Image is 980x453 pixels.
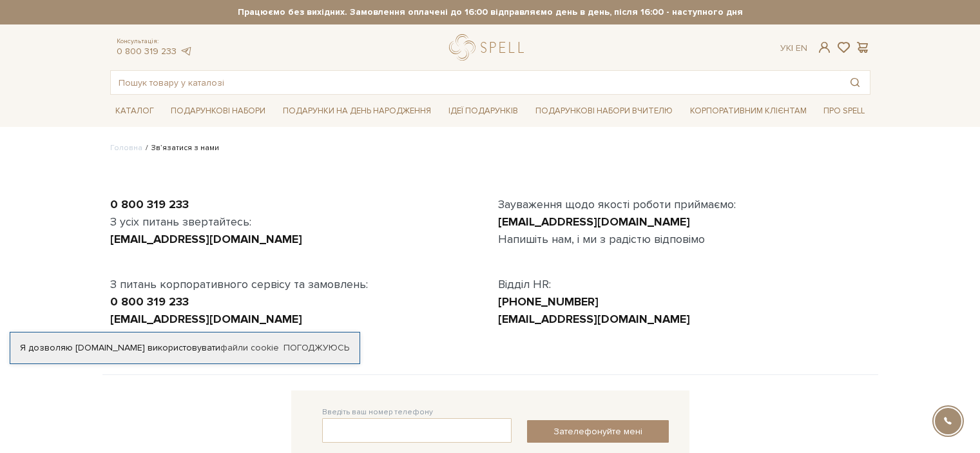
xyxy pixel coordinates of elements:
a: telegram [180,46,193,57]
div: Ук [780,43,807,54]
div: Зауваження щодо якості роботи приймаємо: Напишіть нам, і ми з радістю відповімо Відділ HR: [490,196,878,328]
a: logo [449,34,530,61]
a: [EMAIL_ADDRESS][DOMAIN_NAME] [110,232,302,246]
label: Введіть ваш номер телефону [322,407,433,418]
a: Подарункові набори Вчителю [530,100,678,122]
strong: Працюємо без вихідних. Замовлення оплачені до 16:00 відправляємо день в день, після 16:00 - насту... [110,6,870,18]
a: Корпоративним клієнтам [685,101,812,121]
span: Консультація: [117,37,193,46]
a: Погоджуюсь [283,342,349,354]
button: Пошук товару у каталозі [840,71,870,94]
a: Каталог [110,101,159,121]
a: Подарунки на День народження [278,101,436,121]
a: En [796,43,807,53]
a: 0 800 319 233 [110,197,189,211]
a: [EMAIL_ADDRESS][DOMAIN_NAME] [498,312,690,326]
li: Зв’язатися з нами [142,142,219,154]
div: Я дозволяю [DOMAIN_NAME] використовувати [10,342,360,354]
input: Пошук товару у каталозі [111,71,840,94]
span: | [791,43,793,53]
a: [EMAIL_ADDRESS][DOMAIN_NAME] [110,312,302,326]
a: Головна [110,143,142,153]
button: Зателефонуйте мені [527,420,669,443]
a: Подарункові набори [166,101,271,121]
a: Про Spell [818,101,870,121]
a: Ідеї подарунків [443,101,523,121]
a: [EMAIL_ADDRESS][DOMAIN_NAME] [498,215,690,229]
a: файли cookie [220,342,279,353]
a: 0 800 319 233 [110,294,189,309]
a: 0 800 319 233 [117,46,177,57]
a: [PHONE_NUMBER] [498,294,599,309]
div: З усіх питань звертайтесь: З питань корпоративного сервісу та замовлень: [102,196,490,328]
